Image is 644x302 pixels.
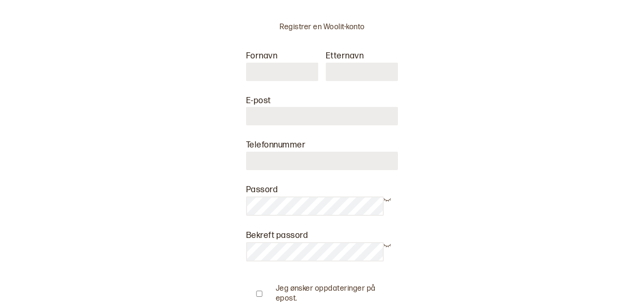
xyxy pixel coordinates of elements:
[246,140,305,150] label: Telefonnummer
[246,23,398,33] p: Registrer en Woolit-konto
[326,51,363,61] label: Etternavn
[246,96,271,106] label: E-post
[246,185,278,195] label: Passord
[246,230,308,240] label: Bekreft passord
[246,51,277,61] label: Fornavn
